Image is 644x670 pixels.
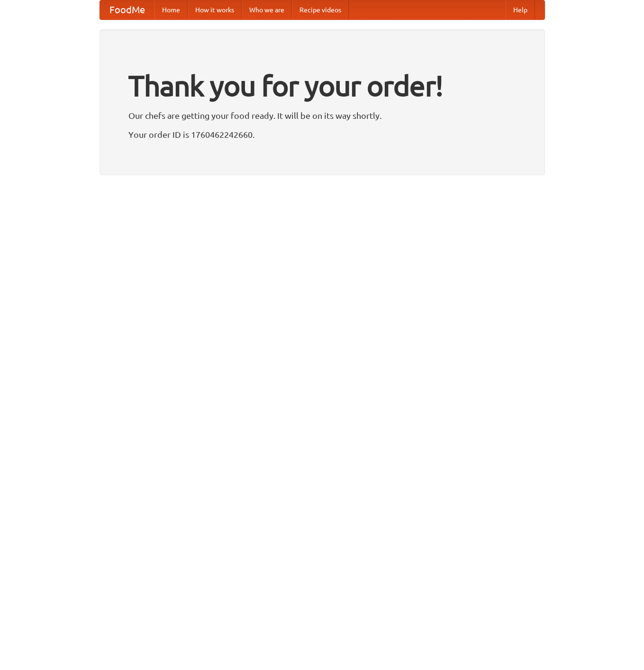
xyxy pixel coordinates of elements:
a: How it works [188,0,242,19]
a: FoodMe [100,0,154,19]
a: Recipe videos [292,0,349,19]
a: Home [154,0,188,19]
h1: Thank you for your order! [128,63,516,108]
p: Your order ID is 1760462242660. [128,127,516,142]
p: Our chefs are getting your food ready. It will be on its way shortly. [128,108,516,123]
a: Who we are [242,0,292,19]
a: Help [506,0,535,19]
